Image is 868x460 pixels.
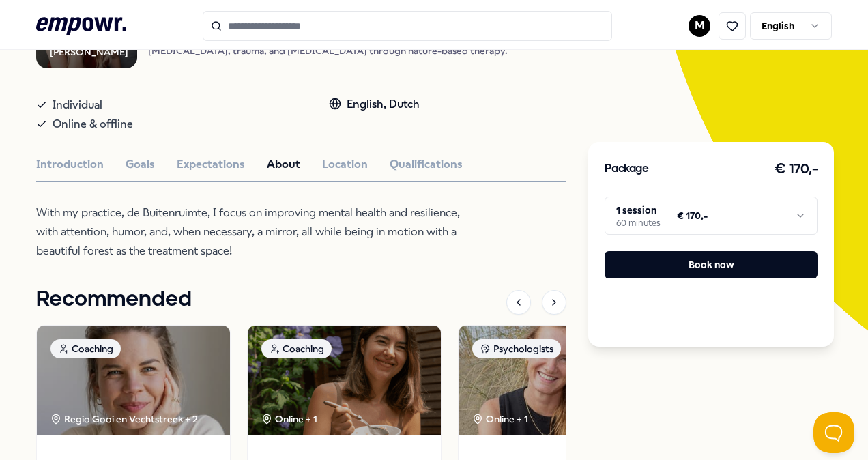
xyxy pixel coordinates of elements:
[689,15,710,37] button: M
[261,412,317,427] div: Online + 1
[50,339,121,358] div: Coaching
[177,156,245,173] button: Expectations
[261,339,332,358] div: Coaching
[472,339,561,358] div: Psychologists
[605,160,648,178] h3: Package
[472,412,528,427] div: Online + 1
[36,203,480,261] p: With my practice, de Buitenruimte, I focus on improving mental health and resilience, with attent...
[390,156,463,173] button: Qualifications
[267,156,300,173] button: About
[813,412,854,453] iframe: Help Scout Beacon - Open
[37,326,230,435] img: package image
[329,96,420,113] div: English, Dutch
[322,156,368,173] button: Location
[459,326,652,435] img: package image
[53,115,133,134] span: Online & offline
[605,251,818,278] button: Book now
[203,11,612,41] input: Search for products, categories or subcategories
[126,156,155,173] button: Goals
[36,156,104,173] button: Introduction
[50,412,198,427] div: Regio Gooi en Vechtstreek + 2
[248,326,441,435] img: package image
[775,158,818,180] h3: € 170,-
[53,96,102,115] span: Individual
[36,283,192,317] h1: Recommended
[50,44,128,59] div: [PERSON_NAME]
